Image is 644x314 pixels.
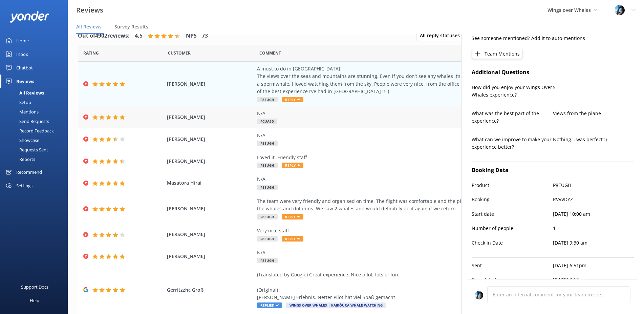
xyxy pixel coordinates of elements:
div: All Reviews [4,88,44,98]
p: What can we improve to make your experience better? [472,136,553,151]
span: Gerritzzhc Groß [167,286,254,294]
span: P8EUGH [257,258,278,263]
div: N/A [257,175,565,183]
a: Mentions [4,107,68,117]
img: yonder-white-logo.png [10,11,49,22]
div: Settings [16,179,33,192]
div: Recommend [16,165,42,179]
p: [DATE] 6:51pm [553,262,634,269]
p: Sent [472,262,553,269]
span: All reply statuses [420,32,464,39]
div: (Translated by Google) Great experience. Nice pilot, lots of fun. (Original) [PERSON_NAME] Erlebn... [257,271,565,301]
span: [PERSON_NAME] [167,253,254,260]
p: [DATE] 9:30 am [553,239,634,247]
div: N/A [257,132,565,139]
div: Reports [4,154,35,164]
h4: Booking Data [472,166,634,175]
p: See someone mentioned? Add it to auto-mentions [472,35,634,42]
span: Survey Results [114,23,148,30]
p: RVVVDYZ [553,196,634,203]
span: Masatora Hirai [167,179,254,187]
p: 5 [553,84,634,91]
p: Product [472,182,553,189]
h4: 4.5 [135,32,143,40]
div: N/A [257,110,565,117]
div: Chatbot [16,61,33,75]
div: Help [30,294,39,307]
p: [DATE] 10:00 am [553,210,634,218]
div: The team were very friendly and organised on time. The flight was comfortable and the pilot exper... [257,197,565,213]
span: Reply [282,97,303,102]
h4: NPS [186,32,197,40]
div: Send Requests [4,117,49,126]
div: Setup [4,98,31,107]
a: Record Feedback [4,126,68,135]
span: Replied [257,302,282,308]
img: 145-1635463833.jpg [475,291,483,299]
p: Start date [472,210,553,218]
div: Very nice staff [257,227,565,234]
span: Question [259,50,281,56]
span: Date [83,50,99,56]
p: Views from the plane [553,110,634,117]
div: Reviews [16,75,34,88]
span: P8EUGH [257,163,278,168]
span: Reply [282,163,303,168]
span: P8EUGH [257,236,278,242]
a: Reports [4,154,68,164]
span: Reply [282,236,303,242]
span: [PERSON_NAME] [167,158,254,165]
h3: Reviews [76,5,103,16]
a: Setup [4,98,68,107]
span: [PERSON_NAME] [167,80,254,88]
h4: 73 [202,32,208,40]
p: [DATE] 7:15am [553,276,634,284]
p: Booking [472,196,553,203]
p: Nothing… was perfect :) [553,136,634,143]
div: Record Feedback [4,126,54,135]
p: P8EUGH [553,182,634,189]
span: P8EUGH [257,141,278,146]
a: All Reviews [4,88,68,98]
p: Number of people [472,225,553,232]
a: Requests Sent [4,145,68,154]
div: Support Docs [21,280,48,294]
h4: Out of 4902 reviews: [78,32,130,40]
span: Wings over Whales [548,7,591,13]
span: [PERSON_NAME] [167,113,254,121]
div: N/A [257,249,565,256]
div: Showcase [4,135,39,145]
div: Loved it. Friendly staff [257,154,565,161]
span: PCUA9D [257,119,277,124]
div: Home [16,34,29,47]
span: [PERSON_NAME] [167,231,254,238]
p: Completed [472,276,553,284]
div: Inbox [16,47,28,61]
button: Team Mentions [472,49,522,59]
div: Requests Sent [4,145,48,154]
span: [PERSON_NAME] [167,135,254,143]
p: Check in Date [472,239,553,247]
a: Showcase [4,135,68,145]
p: What was the best part of the experience? [472,110,553,125]
span: All Reviews [76,23,102,30]
span: Wings Over Whales | Kaikōura Whale Watching [286,302,386,308]
img: 145-1635463833.jpg [615,5,625,15]
h4: Additional Questions [472,68,634,77]
span: Date [168,50,191,56]
p: How did you enjoy your Wings Over Whales experience? [472,84,553,99]
span: [PERSON_NAME] [167,205,254,212]
span: P8EUGH [257,214,278,219]
span: P8EUGH [257,97,278,102]
a: Send Requests [4,117,68,126]
div: Mentions [4,107,39,117]
div: A must to do in [GEOGRAPHIC_DATA]! The views over the seas and mountains are stunning. Even if yo... [257,65,565,96]
span: P8EUGH [257,185,278,190]
span: Reply [282,214,303,219]
p: 1 [553,225,634,232]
